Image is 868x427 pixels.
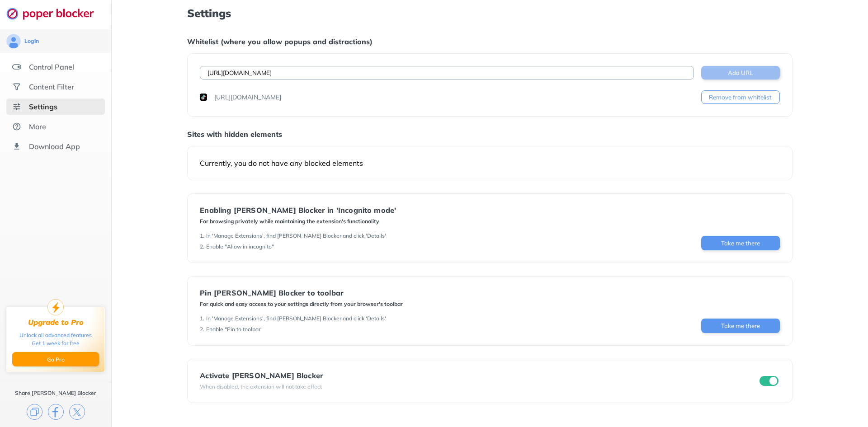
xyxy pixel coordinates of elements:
button: Remove from whitelist [701,90,780,104]
div: Enable "Pin to toolbar" [206,326,263,333]
div: Whitelist (where you allow popups and distractions) [187,37,792,46]
img: facebook.svg [48,404,64,420]
input: Example: twitter.com [200,66,693,80]
div: 2 . [200,243,204,250]
div: Get 1 week for free [32,339,80,347]
div: When disabled, the extension will not take effect [200,383,323,390]
div: For quick and easy access to your settings directly from your browser's toolbar [200,300,403,308]
div: 1 . [200,315,204,322]
div: Settings [29,102,57,111]
button: Take me there [701,319,780,333]
img: x.svg [69,404,85,420]
div: Content Filter [29,82,74,91]
div: Currently, you do not have any blocked elements [200,159,779,168]
div: Enabling [PERSON_NAME] Blocker in 'Incognito mode' [200,206,396,214]
img: favicons [200,94,207,101]
div: In 'Manage Extensions', find [PERSON_NAME] Blocker and click 'Details' [206,315,386,322]
div: Sites with hidden elements [187,130,792,139]
div: Share [PERSON_NAME] Blocker [15,389,96,397]
img: logo-webpage.svg [6,7,104,20]
div: Unlock all advanced features [19,331,92,339]
div: Login [24,38,39,45]
button: Take me there [701,236,780,250]
div: [URL][DOMAIN_NAME] [214,93,281,102]
img: social.svg [12,82,21,91]
div: For browsing privately while maintaining the extension's functionality [200,218,396,225]
div: Enable "Allow in incognito" [206,243,274,250]
div: More [29,122,46,131]
button: Add URL [701,66,780,80]
img: settings-selected.svg [12,102,21,111]
div: Download App [29,142,80,151]
div: 2 . [200,326,204,333]
div: Pin [PERSON_NAME] Blocker to toolbar [200,289,403,297]
img: features.svg [12,62,21,71]
div: 1 . [200,232,204,239]
h1: Settings [187,7,792,19]
div: In 'Manage Extensions', find [PERSON_NAME] Blocker and click 'Details' [206,232,386,239]
img: avatar.svg [6,34,21,48]
img: download-app.svg [12,142,21,151]
div: Activate [PERSON_NAME] Blocker [200,371,323,380]
div: Upgrade to Pro [28,318,84,327]
img: about.svg [12,122,21,131]
button: Go Pro [12,352,99,366]
div: Control Panel [29,62,74,71]
img: copy.svg [27,404,42,420]
img: upgrade-to-pro.svg [47,299,64,315]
